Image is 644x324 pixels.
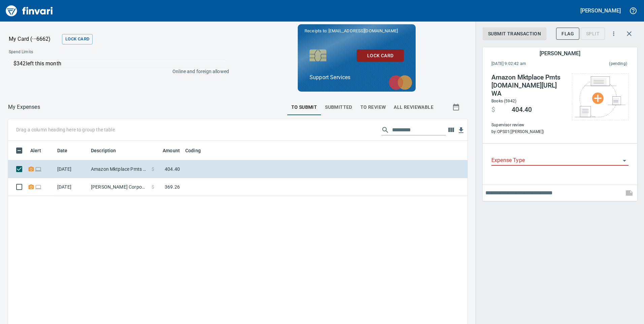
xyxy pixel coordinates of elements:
[575,76,625,117] img: Select file
[310,73,404,82] p: Support Services
[456,125,466,135] button: Download table
[360,103,386,111] span: To Review
[362,52,398,60] span: Lock Card
[91,147,116,155] span: Description
[57,147,68,155] span: Date
[568,61,627,67] span: This charge has not been settled by the merchant yet. This usually takes a couple of days but in ...
[13,60,225,68] p: $342 left this month
[28,167,35,171] span: Receipt Required
[394,103,433,111] span: All Reviewable
[621,185,637,201] span: This records your note into the expense
[30,147,41,155] span: Alert
[580,7,621,14] h5: [PERSON_NAME]
[55,178,88,196] td: [DATE]
[579,5,622,16] button: [PERSON_NAME]
[165,184,180,190] span: 369.26
[62,34,93,44] button: Lock Card
[491,122,565,135] span: Supervisor review by: OPS01 ([PERSON_NAME])
[8,103,40,111] p: My Expenses
[621,26,637,42] button: Close transaction
[446,99,468,115] button: Show transactions within a particular date range
[8,103,40,111] nav: breadcrumb
[491,61,568,67] span: [DATE] 9:02:42 am
[165,166,180,172] span: 404.40
[483,28,546,40] button: Submit Transaction
[28,185,35,189] span: Receipt Required
[620,156,629,165] button: Open
[491,99,516,103] span: Books (5942)
[91,147,125,155] span: Description
[154,147,180,155] span: Amount
[163,147,180,155] span: Amount
[16,126,115,133] p: Drag a column heading here to group the table
[491,106,495,114] span: $
[561,30,574,38] span: Flag
[57,147,76,155] span: Date
[185,147,210,155] span: Coding
[3,68,229,75] p: Online and foreign allowed
[540,50,580,57] h5: [PERSON_NAME]
[185,147,201,155] span: Coding
[512,106,532,114] span: 404.40
[152,166,154,172] span: $
[35,167,42,171] span: Online transaction
[325,103,352,111] span: Submitted
[357,50,404,62] button: Lock Card
[328,28,398,34] span: [EMAIL_ADDRESS][DOMAIN_NAME]
[491,73,565,98] h4: Amazon Mktplace Pmts [DOMAIN_NAME][URL] WA
[55,160,88,178] td: [DATE]
[88,178,149,196] td: [PERSON_NAME] Corporation [GEOGRAPHIC_DATA]
[606,26,621,41] button: More
[9,35,59,43] p: My Card (···6662)
[446,125,456,135] button: Choose columns to display
[152,184,154,190] span: $
[304,28,409,34] p: Receipts to:
[30,147,50,155] span: Alert
[4,3,55,19] img: Finvari
[88,160,149,178] td: Amazon Mktplace Pmts [DOMAIN_NAME][URL] WA
[65,35,89,43] span: Lock Card
[385,72,416,93] img: mastercard.svg
[488,30,541,38] span: Submit Transaction
[556,28,579,40] button: Flag
[9,49,130,56] span: Spend Limits
[581,30,605,36] div: Transaction still pending, cannot split yet. It usually takes 2-3 days for a merchant to settle a...
[291,103,317,111] span: To Submit
[35,185,42,189] span: Online transaction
